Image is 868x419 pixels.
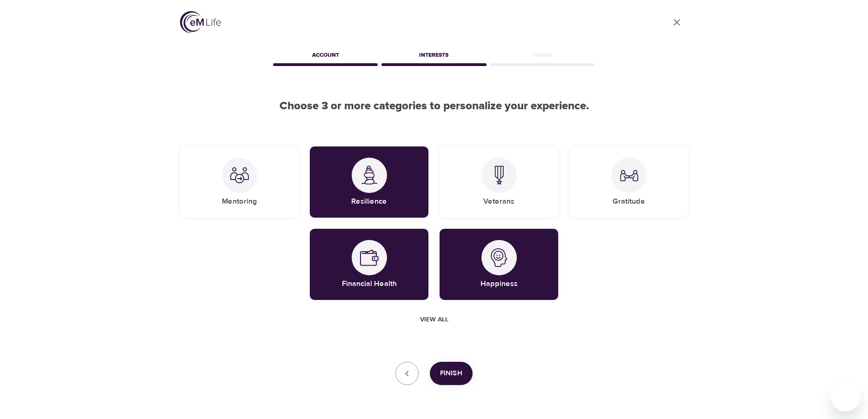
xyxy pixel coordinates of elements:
[483,197,514,206] h5: Veterans
[180,100,688,113] h2: Choose 3 or more categories to personalize your experience.
[666,11,688,33] a: close
[569,146,688,218] div: GratitudeGratitude
[440,146,558,218] div: VeteransVeterans
[613,197,645,206] h5: Gratitude
[342,279,397,289] h5: Financial Health
[620,166,638,185] img: Gratitude
[360,166,379,185] img: Resilience
[230,166,249,185] img: Mentoring
[440,367,462,379] span: Finish
[360,248,379,267] img: Financial Health
[430,362,473,385] button: Finish
[310,146,428,218] div: ResilienceResilience
[831,382,861,412] iframe: Button to launch messaging window
[180,146,299,218] div: MentoringMentoring
[222,197,257,206] h5: Mentoring
[310,229,428,300] div: Financial HealthFinancial Health
[481,279,518,289] h5: Happiness
[420,314,448,326] span: View all
[351,197,387,206] h5: Resilience
[416,311,452,328] button: View all
[180,11,221,33] img: logo
[490,248,508,267] img: Happiness
[440,229,558,300] div: HappinessHappiness
[490,166,508,185] img: Veterans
